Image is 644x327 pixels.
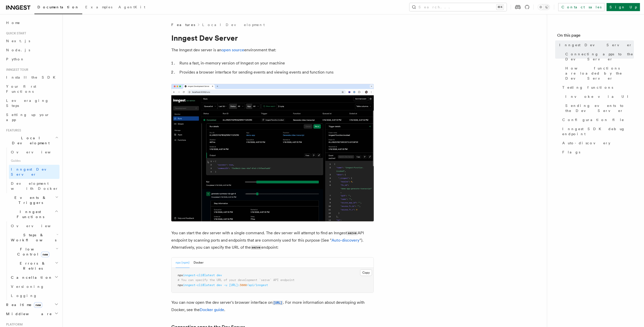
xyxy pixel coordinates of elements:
[9,275,53,280] span: Cancellation
[171,46,374,54] p: The Inngest dev server is an environment that:
[562,126,634,136] span: Inngest SDK debug endpoint
[171,22,195,27] span: Features
[6,75,58,79] span: Install the SDK
[118,5,145,9] span: AgentKit
[11,285,44,289] span: Versioning
[11,294,37,298] span: Logging
[221,48,244,52] a: open source
[202,22,265,27] a: Local Development
[41,252,49,257] span: new
[183,273,215,277] span: inngest-cli@latest
[563,50,634,64] a: Connecting apps to the Dev Server
[4,110,59,124] a: Setting up your app
[178,60,374,67] li: Runs a fast, in-memory version of Inngest on your machine
[217,273,222,277] span: dev
[82,2,115,14] a: Examples
[565,66,634,81] span: How functions are loaded by the Dev Server
[4,195,55,205] span: Events & Triggers
[11,181,58,191] span: Development with Docker
[4,300,59,309] button: Realtimenew
[565,103,634,113] span: Sending events to the Dev Server
[178,283,183,287] span: npx
[559,42,632,48] span: Inngest Dev Server
[34,2,82,14] a: Documentation
[85,5,112,9] span: Examples
[538,4,550,10] button: Toggle dark mode
[560,83,634,92] a: Testing functions
[176,258,190,268] button: npx (npm)
[557,32,634,40] h4: On this page
[9,232,56,243] span: Steps & Workflows
[34,302,42,308] span: new
[562,141,610,146] span: Auto-discovery
[496,5,504,10] kbd: ⌘K
[4,73,59,82] a: Install the SDK
[6,84,36,94] span: Your first Functions
[563,64,634,83] a: How functions are loaded by the Dev Server
[562,85,613,90] span: Testing functions
[9,165,59,179] a: Inngest Dev Server
[562,150,580,155] span: Flags
[4,45,59,55] a: Node.js
[115,2,148,14] a: AgentKit
[200,307,224,312] a: Docker guide
[273,301,283,305] code: [URL]
[565,52,634,62] span: Connecting apps to the Dev Server
[360,269,372,276] button: Copy
[217,283,222,287] span: dev
[6,57,25,61] span: Python
[273,300,283,305] a: [URL]
[9,157,59,165] span: Guides
[251,245,261,250] code: serve
[4,55,59,64] a: Python
[9,291,59,300] a: Logging
[4,36,59,45] a: Next.js
[6,48,30,52] span: Node.js
[4,322,23,326] span: Platform
[183,283,215,287] span: inngest-cli@latest
[4,207,59,221] button: Inngest Functions
[11,224,63,228] span: Overview
[558,3,605,11] a: Contact sales
[557,40,634,50] a: Inngest Dev Server
[4,309,59,318] button: Middleware
[247,283,268,287] span: /api/inngest
[4,68,28,72] span: Inngest tour
[4,209,55,219] span: Inngest Functions
[224,283,227,287] span: -u
[229,283,240,287] span: [URL]:
[565,94,633,99] span: Invoke via UI
[9,273,59,282] button: Cancellation
[171,299,374,313] p: You can now open the dev server's browser interface on . For more information about developing wi...
[9,179,59,193] a: Development with Docker
[560,115,634,124] a: Configuration file
[9,230,59,245] button: Steps & Workflows
[9,261,55,271] span: Errors & Retries
[4,133,59,148] button: Local Development
[171,84,374,221] img: Dev Server Demo
[4,82,59,96] a: Your first Functions
[563,101,634,115] a: Sending events to the Dev Server
[9,259,59,273] button: Errors & Retries
[6,39,30,43] span: Next.js
[6,99,49,108] span: Leveraging Steps
[9,247,56,257] span: Flow Control
[409,3,507,11] button: Search...⌘K
[560,138,634,148] a: Auto-discovery
[562,117,624,122] span: Configuration file
[331,238,360,243] a: Auto-discovery
[178,273,183,277] span: npx
[178,69,374,76] li: Provides a browser interface for sending events and viewing events and function runs
[171,33,374,42] h1: Inngest Dev Server
[4,18,59,27] a: Home
[6,20,20,25] span: Home
[37,5,79,9] span: Documentation
[4,96,59,110] a: Leveraging Steps
[178,278,295,282] span: # You can specify the URL of your development `serve` API endpoint
[4,221,59,300] div: Inngest Functions
[194,258,203,268] button: Docker
[347,231,358,235] code: serve
[9,148,59,157] a: Overview
[560,148,634,157] a: Flags
[240,283,247,287] span: 3000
